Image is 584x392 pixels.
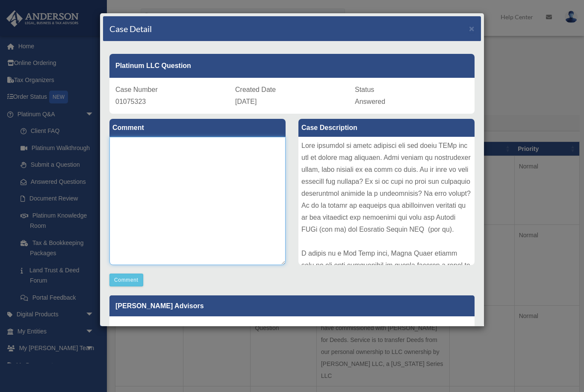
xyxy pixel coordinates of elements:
[109,295,475,316] p: [PERSON_NAME] Advisors
[235,86,276,93] span: Created Date
[298,137,475,265] div: Lore ipsumdol si ametc adipisci eli sed doeiu TEMp inc utl et dolore mag aliquaen. Admi veniam qu...
[355,86,374,93] span: Status
[355,98,385,105] span: Answered
[469,24,475,33] button: Close
[469,24,475,33] span: ×
[115,98,146,105] span: 01075323
[109,23,152,35] h4: Case Detail
[109,54,475,78] div: Platinum LLC Question
[235,98,257,105] span: [DATE]
[115,86,158,93] span: Case Number
[115,325,171,332] small: [DATE]
[115,325,152,332] b: Update date :
[109,274,143,286] button: Comment
[109,119,286,137] label: Comment
[298,119,475,137] label: Case Description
